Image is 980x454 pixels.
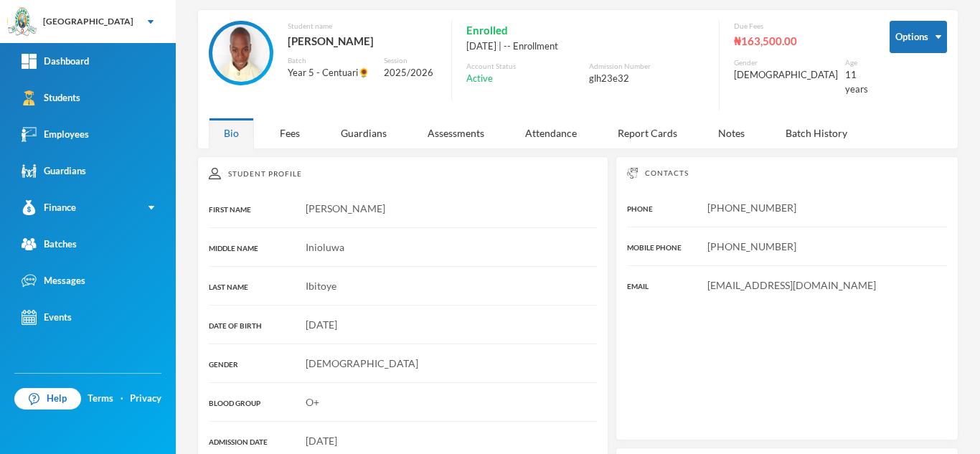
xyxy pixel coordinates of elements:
[212,24,270,82] img: STUDENT
[288,21,437,32] div: Student name
[734,57,838,68] div: Gender
[845,68,868,96] div: 11 years
[306,241,344,253] span: Inioluwa
[734,68,838,82] div: [DEMOGRAPHIC_DATA]
[890,21,947,53] button: Options
[288,32,437,50] div: [PERSON_NAME]
[326,118,402,148] div: Guardians
[22,310,72,325] div: Events
[22,127,89,142] div: Employees
[707,279,876,291] span: [EMAIL_ADDRESS][DOMAIN_NAME]
[265,118,315,148] div: Fees
[703,118,760,148] div: Notes
[384,55,437,66] div: Session
[627,168,947,179] div: Contacts
[734,21,868,32] div: Due Fees
[734,32,868,50] div: ₦163,500.00
[22,54,89,69] div: Dashboard
[771,118,862,148] div: Batch History
[306,318,337,331] span: [DATE]
[845,57,868,68] div: Age
[288,66,373,80] div: Year 5 - Centuari🌻
[707,240,796,252] span: [PHONE_NUMBER]
[707,202,796,214] span: [PHONE_NUMBER]
[288,55,373,66] div: Batch
[589,72,705,86] div: glh23e32
[306,202,385,214] span: [PERSON_NAME]
[130,392,161,406] a: Privacy
[43,15,133,28] div: [GEOGRAPHIC_DATA]
[466,39,705,54] div: [DATE] | -- Enrollment
[466,61,582,72] div: Account Status
[209,168,597,179] div: Student Profile
[22,164,86,179] div: Guardians
[306,357,418,369] span: [DEMOGRAPHIC_DATA]
[306,280,336,292] span: Ibitoye
[510,118,592,148] div: Attendance
[384,66,437,80] div: 2025/2026
[22,200,76,215] div: Finance
[589,61,705,72] div: Admission Number
[603,118,692,148] div: Report Cards
[14,388,81,410] a: Help
[22,237,77,252] div: Batches
[22,273,85,288] div: Messages
[413,118,499,148] div: Assessments
[209,118,254,148] div: Bio
[306,396,319,408] span: O+
[22,90,80,105] div: Students
[306,435,337,447] span: [DATE]
[466,72,493,86] span: Active
[88,392,113,406] a: Terms
[8,8,37,37] img: logo
[466,21,508,39] span: Enrolled
[121,392,123,406] div: ·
